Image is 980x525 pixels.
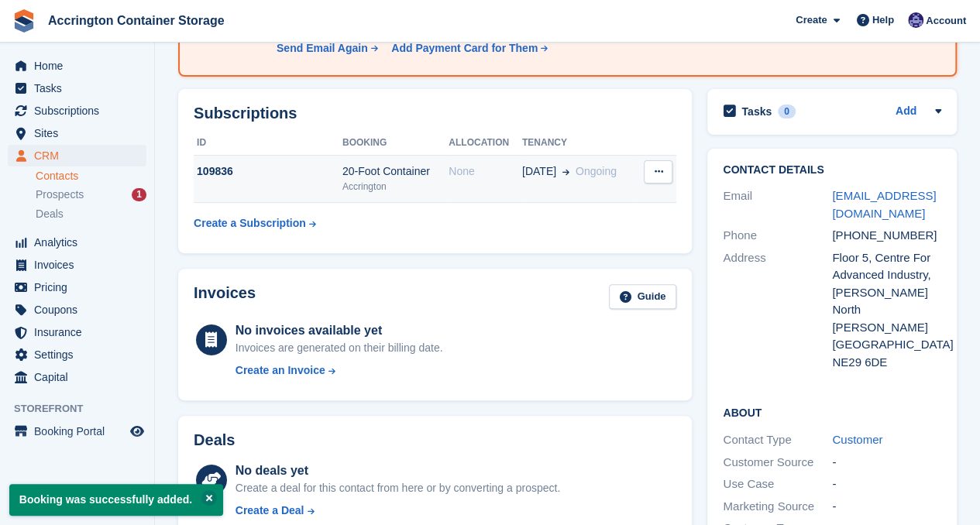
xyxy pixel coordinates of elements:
p: Booking was successfully added. [9,484,223,516]
a: Customer [832,433,882,446]
span: Storefront [14,401,154,417]
span: Capital [34,366,127,388]
a: menu [8,366,146,388]
h2: Contact Details [723,164,941,177]
div: [PHONE_NUMBER] [832,227,941,245]
a: menu [8,122,146,144]
span: Help [872,12,894,28]
img: Jacob Connolly [908,12,923,28]
h2: About [723,404,941,420]
a: menu [8,276,146,298]
span: Settings [34,344,127,365]
span: Insurance [34,321,127,343]
div: 0 [778,105,796,118]
a: menu [8,254,146,276]
div: - [832,475,941,493]
div: NE29 6DE [832,354,941,372]
div: 109836 [194,163,342,180]
div: Phone [723,227,832,245]
span: Prospects [36,187,84,202]
th: ID [194,131,342,156]
div: Create a Deal [236,503,304,519]
a: Create a Subscription [194,209,316,238]
span: Create [796,12,827,28]
div: North [PERSON_NAME] [832,301,941,336]
span: Account [926,13,966,29]
h2: Deals [194,431,235,449]
span: Deals [36,207,64,221]
div: Create a Subscription [194,215,306,232]
div: Use Case [723,475,832,493]
span: Tasks [34,77,127,99]
div: Contact Type [723,431,832,449]
a: menu [8,321,146,343]
div: Email [723,187,832,222]
a: Guide [609,284,677,310]
a: Add Payment Card for Them [385,40,549,57]
a: Prospects 1 [36,187,146,203]
a: Preview store [128,422,146,441]
span: Coupons [34,299,127,321]
div: Send Email Again [277,40,368,57]
div: [GEOGRAPHIC_DATA] [832,336,941,354]
span: Sites [34,122,127,144]
span: Booking Portal [34,420,127,442]
div: None [449,163,522,180]
a: Accrington Container Storage [42,8,231,33]
a: menu [8,232,146,253]
span: Ongoing [576,165,617,177]
span: Analytics [34,232,127,253]
a: menu [8,420,146,442]
img: stora-icon-8386f47178a22dfd0bd8f6a31ec36ba5ce8667c1dd55bd0f319d3a0aa187defe.svg [12,9,36,33]
div: Marketing Source [723,498,832,516]
a: menu [8,100,146,122]
div: Accrington [342,180,449,194]
span: Pricing [34,276,127,298]
a: Add [896,103,916,121]
div: Create an Invoice [236,362,325,379]
span: Invoices [34,254,127,276]
div: Customer Source [723,454,832,472]
div: No invoices available yet [236,321,443,340]
a: Contacts [36,169,146,184]
th: Tenancy [522,131,637,156]
a: Create a Deal [236,503,560,519]
h2: Invoices [194,284,256,310]
div: - [832,498,941,516]
span: CRM [34,145,127,166]
th: Booking [342,131,449,156]
h2: Subscriptions [194,105,676,122]
div: No deals yet [236,462,560,480]
div: 20-Foot Container [342,163,449,180]
a: [EMAIL_ADDRESS][DOMAIN_NAME] [832,189,936,220]
div: Create a deal for this contact from here or by converting a prospect. [236,480,560,496]
div: Add Payment Card for Them [391,40,538,57]
div: Address [723,249,832,372]
th: Allocation [449,131,522,156]
a: menu [8,299,146,321]
a: Create an Invoice [236,362,443,379]
span: Home [34,55,127,77]
h2: Tasks [741,105,772,118]
div: 1 [132,188,146,201]
div: Invoices are generated on their billing date. [236,340,443,356]
span: Subscriptions [34,100,127,122]
a: menu [8,55,146,77]
div: Floor 5, Centre For Advanced Industry, [PERSON_NAME] [832,249,941,302]
a: Deals [36,206,146,222]
a: menu [8,77,146,99]
a: menu [8,145,146,166]
a: menu [8,344,146,365]
div: - [832,454,941,472]
span: [DATE] [522,163,556,180]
